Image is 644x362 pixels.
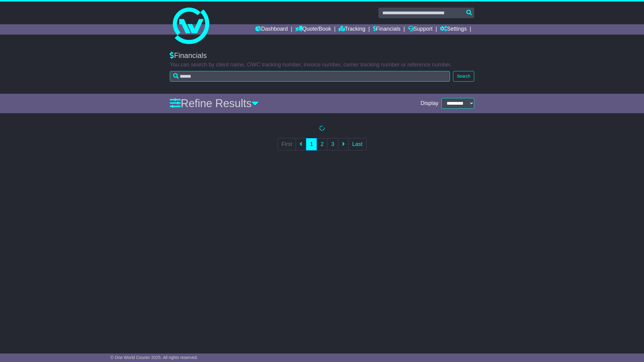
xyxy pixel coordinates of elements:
span: Display [421,100,438,107]
a: 1 [306,138,317,151]
a: Support [408,24,433,35]
a: Tracking [339,24,365,35]
a: 3 [327,138,338,151]
a: Quote/Book [295,24,331,35]
p: You can search by client name, OWC tracking number, invoice number, carrier tracking number or re... [170,62,474,68]
button: Search [453,71,474,82]
a: Financials [373,24,401,35]
a: Settings [440,24,467,35]
a: Refine Results [170,97,259,110]
span: © One World Courier 2025. All rights reserved. [110,355,198,360]
div: Financials [170,51,474,60]
a: 2 [317,138,327,151]
a: Last [348,138,367,151]
a: Dashboard [255,24,288,35]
